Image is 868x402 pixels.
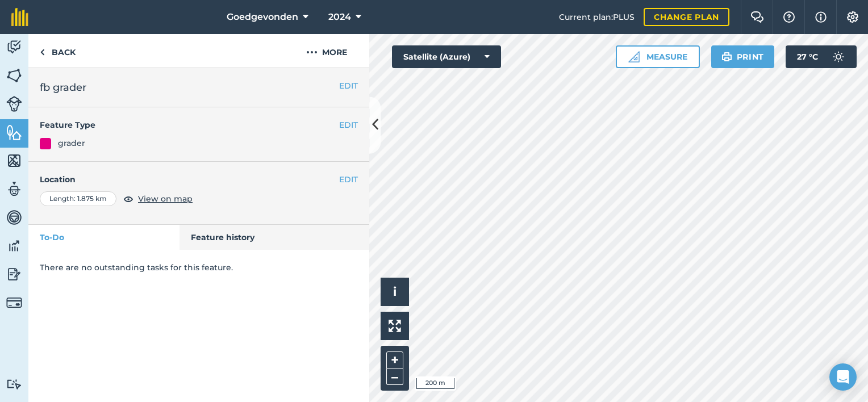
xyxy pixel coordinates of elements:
[227,10,298,24] span: Goedgevonden
[797,45,818,68] span: 27 ° C
[6,67,22,84] img: svg+xml;base64,PHN2ZyB4bWxucz0iaHR0cDovL3d3dy53My5vcmcvMjAwMC9zdmciIHdpZHRoPSI1NiIgaGVpZ2h0PSI2MC...
[711,45,775,68] button: Print
[846,11,859,23] img: A cog icon
[389,320,401,332] img: Four arrows, one pointing top left, one top right, one bottom right and the last bottom left
[138,192,193,205] span: View on map
[40,191,116,206] div: Length : 1.875 km
[40,261,358,274] p: There are no outstanding tasks for this feature.
[40,45,45,59] img: svg+xml;base64,PHN2ZyB4bWxucz0iaHR0cDovL3d3dy53My5vcmcvMjAwMC9zdmciIHdpZHRoPSI5IiBoZWlnaHQ9IjI0Ii...
[393,284,397,299] span: i
[786,45,857,68] button: 27 °C
[123,192,193,206] button: View on map
[644,8,729,26] a: Change plan
[58,137,85,149] div: grader
[559,11,635,23] span: Current plan : PLUS
[6,209,22,226] img: svg+xml;base64,PD94bWwgdmVyc2lvbj0iMS4wIiBlbmNvZGluZz0idXRmLTgiPz4KPCEtLSBHZW5lcmF0b3I6IEFkb2JlIE...
[40,79,358,95] h2: fb grader
[721,50,732,64] img: svg+xml;base64,PHN2ZyB4bWxucz0iaHR0cDovL3d3dy53My5vcmcvMjAwMC9zdmciIHdpZHRoPSIxOSIgaGVpZ2h0PSIyNC...
[28,34,87,68] a: Back
[6,266,22,283] img: svg+xml;base64,PD94bWwgdmVyc2lvbj0iMS4wIiBlbmNvZGluZz0idXRmLTgiPz4KPCEtLSBHZW5lcmF0b3I6IEFkb2JlIE...
[782,11,796,23] img: A question mark icon
[829,363,857,391] div: Open Intercom Messenger
[386,351,403,368] button: +
[6,237,22,254] img: svg+xml;base64,PD94bWwgdmVyc2lvbj0iMS4wIiBlbmNvZGluZz0idXRmLTgiPz4KPCEtLSBHZW5lcmF0b3I6IEFkb2JlIE...
[328,10,351,24] span: 2024
[6,152,22,169] img: svg+xml;base64,PHN2ZyB4bWxucz0iaHR0cDovL3d3dy53My5vcmcvMjAwMC9zdmciIHdpZHRoPSI1NiIgaGVpZ2h0PSI2MC...
[386,368,403,385] button: –
[11,8,28,26] img: fieldmargin Logo
[381,278,409,306] button: i
[28,225,180,250] a: To-Do
[6,124,22,141] img: svg+xml;base64,PHN2ZyB4bWxucz0iaHR0cDovL3d3dy53My5vcmcvMjAwMC9zdmciIHdpZHRoPSI1NiIgaGVpZ2h0PSI2MC...
[339,173,358,186] button: EDIT
[6,295,22,311] img: svg+xml;base64,PD94bWwgdmVyc2lvbj0iMS4wIiBlbmNvZGluZz0idXRmLTgiPz4KPCEtLSBHZW5lcmF0b3I6IEFkb2JlIE...
[6,39,22,56] img: svg+xml;base64,PD94bWwgdmVyc2lvbj0iMS4wIiBlbmNvZGluZz0idXRmLTgiPz4KPCEtLSBHZW5lcmF0b3I6IEFkb2JlIE...
[339,79,358,92] button: EDIT
[306,45,318,59] img: svg+xml;base64,PHN2ZyB4bWxucz0iaHR0cDovL3d3dy53My5vcmcvMjAwMC9zdmciIHdpZHRoPSIyMCIgaGVpZ2h0PSIyNC...
[6,181,22,198] img: svg+xml;base64,PD94bWwgdmVyc2lvbj0iMS4wIiBlbmNvZGluZz0idXRmLTgiPz4KPCEtLSBHZW5lcmF0b3I6IEFkb2JlIE...
[180,225,370,250] a: Feature history
[6,379,22,390] img: svg+xml;base64,PD94bWwgdmVyc2lvbj0iMS4wIiBlbmNvZGluZz0idXRmLTgiPz4KPCEtLSBHZW5lcmF0b3I6IEFkb2JlIE...
[616,45,700,68] button: Measure
[628,51,640,62] img: Ruler icon
[815,10,827,24] img: svg+xml;base64,PHN2ZyB4bWxucz0iaHR0cDovL3d3dy53My5vcmcvMjAwMC9zdmciIHdpZHRoPSIxNyIgaGVpZ2h0PSIxNy...
[750,11,764,23] img: Two speech bubbles overlapping with the left bubble in the forefront
[40,173,358,186] h4: Location
[392,45,501,68] button: Satellite (Azure)
[339,119,358,131] button: EDIT
[827,45,850,68] img: svg+xml;base64,PD94bWwgdmVyc2lvbj0iMS4wIiBlbmNvZGluZz0idXRmLTgiPz4KPCEtLSBHZW5lcmF0b3I6IEFkb2JlIE...
[40,119,339,131] h4: Feature Type
[6,96,22,112] img: svg+xml;base64,PD94bWwgdmVyc2lvbj0iMS4wIiBlbmNvZGluZz0idXRmLTgiPz4KPCEtLSBHZW5lcmF0b3I6IEFkb2JlIE...
[123,192,133,206] img: svg+xml;base64,PHN2ZyB4bWxucz0iaHR0cDovL3d3dy53My5vcmcvMjAwMC9zdmciIHdpZHRoPSIxOCIgaGVpZ2h0PSIyNC...
[284,34,369,68] button: More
